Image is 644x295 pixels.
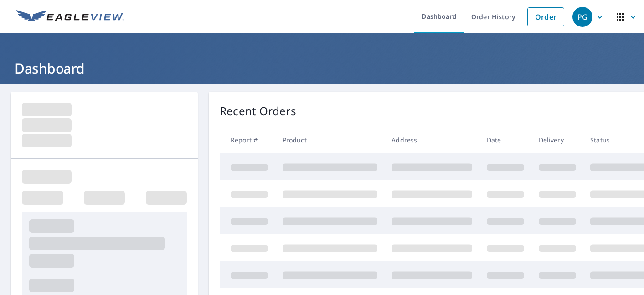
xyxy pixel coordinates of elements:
th: Date [479,126,531,153]
p: Recent Orders [220,103,296,119]
h1: Dashboard [11,59,633,78]
th: Delivery [531,126,583,153]
th: Product [275,126,385,153]
a: Order [527,7,564,26]
div: PG [572,7,592,27]
th: Report # [220,126,275,153]
th: Address [384,126,479,153]
img: EV Logo [16,10,124,24]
